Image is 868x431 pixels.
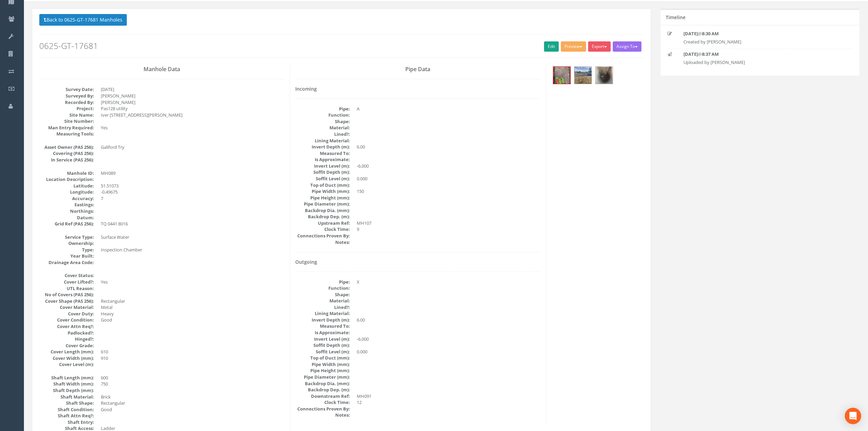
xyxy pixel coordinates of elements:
[295,291,350,298] dt: Shape:
[683,39,836,45] p: Created by [PERSON_NAME]
[357,220,541,226] dd: MH107
[39,66,285,73] h3: Manhole Data
[101,355,285,362] dd: 910
[295,195,350,201] dt: Pipe Height (mm):
[295,285,350,291] dt: Function:
[295,156,350,163] dt: Is Approximate:
[39,93,94,99] dt: Surveyed By:
[357,163,541,169] dd: -6.000
[295,138,350,144] dt: Lining Material:
[39,125,94,131] dt: Man Entry Required:
[101,311,285,317] dd: Heavy
[683,30,698,37] strong: [DATE]
[357,144,541,150] dd: 6.00
[357,106,541,112] dd: A
[295,406,350,412] dt: Connections Proven By:
[39,150,94,157] dt: Covering (PAS 256):
[295,361,350,368] dt: Pipe Width (mm):
[101,400,285,406] dd: Rectangular
[39,170,94,177] dt: Manhole ID:
[39,394,94,400] dt: Shaft Material:
[357,399,541,406] dd: 12
[39,272,94,279] dt: Cover Status:
[39,400,94,406] dt: Shaft Shape:
[101,234,285,240] dd: Surface Water
[101,99,285,106] dd: [PERSON_NAME]
[357,349,541,355] dd: 0.000
[295,233,350,239] dt: Connections Proven By:
[295,201,350,207] dt: Pipe Diameter (mm):
[39,259,94,266] dt: Drainage Area Code:
[101,112,285,118] dd: Iver [STREET_ADDRESS][PERSON_NAME]
[101,247,285,253] dd: Inspection Chamber
[357,175,541,182] dd: 0.000
[295,374,350,380] dt: Pipe Diameter (mm):
[39,144,94,151] dt: Asset Owner (PAS 256):
[39,406,94,413] dt: Shaft Condition:
[295,304,350,311] dt: Lined?:
[39,317,94,323] dt: Cover Condition:
[39,279,94,285] dt: Cover Lifted?:
[357,226,541,233] dd: 9
[101,86,285,93] dd: [DATE]
[553,67,570,84] img: e37b99c2-004d-7898-6853-88d6b389e8d5_a9496a17-f857-cedf-ce26-8c9c2c41aebf_thumb.jpg
[295,213,350,220] dt: Backdrop Dep. (m):
[295,279,350,285] dt: Pipe:
[39,253,94,259] dt: Year Built:
[295,349,350,355] dt: Soffit Level (m):
[101,298,285,304] dd: Rectangular
[39,375,94,381] dt: Shaft Length (mm):
[39,291,94,298] dt: No of Covers (PAS 256):
[39,234,94,240] dt: Service Type:
[39,387,94,394] dt: Shaft Depth (mm):
[295,182,350,188] dt: Top of Duct (mm):
[39,311,94,317] dt: Cover Duty:
[39,381,94,387] dt: Shaft Width (mm):
[39,157,94,163] dt: In Service (PAS 256):
[39,349,94,355] dt: Cover Length (mm):
[683,59,836,66] p: Uploaded by [PERSON_NAME]
[561,41,586,52] button: Preview
[39,208,94,214] dt: Northings:
[295,310,350,317] dt: Lining Material:
[101,93,285,99] dd: [PERSON_NAME]
[101,170,285,177] dd: MH089
[596,67,613,84] img: e37b99c2-004d-7898-6853-88d6b389e8d5_e5e5c9d8-e5c8-702c-4d96-2629e63e2fee_thumb.jpg
[101,189,285,195] dd: -0.49675
[101,349,285,355] dd: 610
[39,195,94,202] dt: Accuracy:
[295,131,350,138] dt: Lined?:
[39,304,94,311] dt: Cover Material:
[295,342,350,349] dt: Soffit Depth (m):
[295,144,350,150] dt: Invert Depth (m):
[295,169,350,175] dt: Soffit Depth (m):
[39,413,94,419] dt: Shaft Attn Req?:
[101,375,285,381] dd: 600
[295,150,350,157] dt: Measured To:
[101,279,285,285] dd: Yes
[39,14,127,26] button: Back to 0625-GT-17681 Manholes
[39,221,94,227] dt: Grid Ref (PAS 256):
[683,51,836,57] p: @
[613,41,641,52] button: Assign To
[39,355,94,362] dt: Cover Width (mm):
[101,195,285,202] dd: 7
[101,394,285,400] dd: Brick
[295,387,350,393] dt: Backdrop Dep. (m):
[101,144,285,151] dd: Galiford Try
[295,393,350,400] dt: Downstream Ref:
[295,329,350,336] dt: Is Approximate:
[39,419,94,426] dt: Shaft Entry:
[544,41,559,52] a: Edit
[39,342,94,349] dt: Cover Grade:
[295,118,350,125] dt: Shape:
[101,406,285,413] dd: Good
[295,163,350,169] dt: Invert Level (m):
[295,380,350,387] dt: Backdrop Dia. (mm):
[295,125,350,131] dt: Material:
[845,408,861,424] div: Open Intercom Messenger
[295,323,350,329] dt: Measured To:
[39,183,94,189] dt: Latitude:
[101,221,285,227] dd: TQ 0441 8016
[574,67,592,84] img: e37b99c2-004d-7898-6853-88d6b389e8d5_04bb22c8-7118-d308-6e3a-d79e90dc0877_thumb.jpg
